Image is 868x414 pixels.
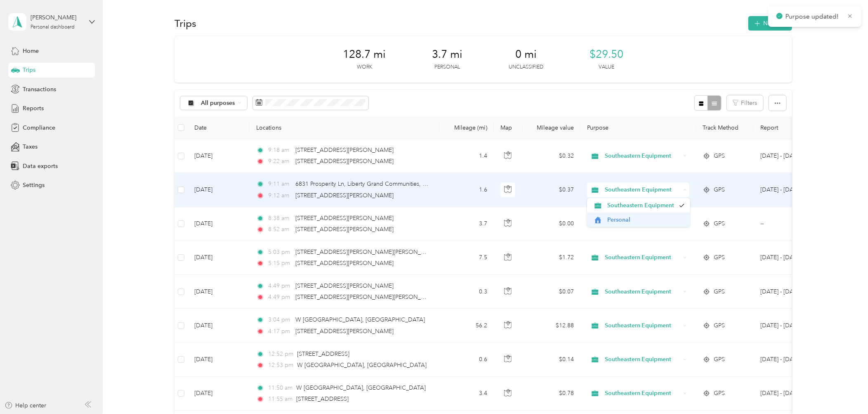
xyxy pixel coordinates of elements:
[188,116,250,139] th: Date
[714,389,725,398] span: GPS
[343,48,386,61] span: 128.7 mi
[268,350,293,359] span: 12:52 pm
[188,343,250,377] td: [DATE]
[432,48,463,61] span: 3.7 mi
[295,260,394,267] span: [STREET_ADDRESS][PERSON_NAME]
[714,219,725,228] span: GPS
[714,287,725,296] span: GPS
[754,139,829,173] td: Sep 1 - 30, 2025
[523,309,580,343] td: $12.88
[188,275,250,309] td: [DATE]
[23,104,44,113] span: Reports
[748,16,792,31] button: New trip
[188,377,250,411] td: [DATE]
[494,116,523,139] th: Map
[268,395,292,404] span: 11:55 am
[268,191,292,200] span: 9:12 am
[188,309,250,343] td: [DATE]
[23,181,45,189] span: Settings
[357,64,372,71] p: Work
[268,293,292,302] span: 4:49 pm
[439,343,494,377] td: 0.6
[23,142,38,151] span: Taxes
[714,253,725,262] span: GPS
[23,123,55,132] span: Compliance
[754,207,829,241] td: --
[295,192,394,199] span: [STREET_ADDRESS][PERSON_NAME]
[754,377,829,411] td: Sep 1 - 30, 2025
[714,185,725,194] span: GPS
[31,25,75,30] div: Personal dashboard
[268,180,292,189] span: 9:11 am
[439,275,494,309] td: 0.3
[295,293,439,300] span: [STREET_ADDRESS][PERSON_NAME][PERSON_NAME]
[439,116,494,139] th: Mileage (mi)
[295,328,394,335] span: [STREET_ADDRESS][PERSON_NAME]
[23,66,35,74] span: Trips
[714,355,725,364] span: GPS
[201,100,235,106] span: All purposes
[23,85,56,94] span: Transactions
[268,327,292,336] span: 4:17 pm
[295,316,425,323] span: W [GEOGRAPHIC_DATA], [GEOGRAPHIC_DATA]
[297,350,349,357] span: [STREET_ADDRESS]
[295,215,394,222] span: [STREET_ADDRESS][PERSON_NAME]
[188,173,250,207] td: [DATE]
[523,207,580,241] td: $0.00
[696,116,754,139] th: Track Method
[23,47,39,55] span: Home
[523,241,580,275] td: $1.72
[605,355,680,364] span: Southeastern Equipment
[295,248,439,255] span: [STREET_ADDRESS][PERSON_NAME][PERSON_NAME]
[523,116,580,139] th: Mileage value
[605,185,680,194] span: Southeastern Equipment
[523,343,580,377] td: $0.14
[268,259,292,268] span: 5:15 pm
[268,361,293,370] span: 12:53 pm
[605,287,680,296] span: Southeastern Equipment
[599,64,615,71] p: Value
[268,146,292,155] span: 9:18 am
[754,343,829,377] td: Sep 1 - 30, 2025
[523,275,580,309] td: $0.07
[754,173,829,207] td: Sep 1 - 30, 2025
[296,395,349,402] span: [STREET_ADDRESS]
[268,383,292,393] span: 11:50 am
[31,13,82,22] div: [PERSON_NAME]
[250,116,439,139] th: Locations
[523,173,580,207] td: $0.37
[295,282,394,289] span: [STREET_ADDRESS][PERSON_NAME]
[605,389,680,398] span: Southeastern Equipment
[605,151,680,161] span: Southeastern Equipment
[714,321,725,330] span: GPS
[268,214,292,223] span: 8:38 am
[268,248,292,257] span: 5:03 pm
[188,207,250,241] td: [DATE]
[580,116,696,139] th: Purpose
[268,282,292,291] span: 4:49 pm
[605,321,680,330] span: Southeastern Equipment
[5,401,47,410] button: Help center
[754,241,829,275] td: Sep 1 - 30, 2025
[295,226,394,233] span: [STREET_ADDRESS][PERSON_NAME]
[590,48,624,61] span: $29.50
[822,368,868,414] iframe: Everlance-gr Chat Button Frame
[714,151,725,161] span: GPS
[268,157,292,166] span: 9:22 am
[188,139,250,173] td: [DATE]
[268,315,292,324] span: 3:04 pm
[523,139,580,173] td: $0.32
[785,12,841,22] p: Purpose updated!
[754,116,829,139] th: Report
[175,19,196,28] h1: Trips
[516,48,537,61] span: 0 mi
[297,362,427,369] span: W [GEOGRAPHIC_DATA], [GEOGRAPHIC_DATA]
[727,95,763,111] button: Filters
[439,173,494,207] td: 1.6
[295,147,394,154] span: [STREET_ADDRESS][PERSON_NAME]
[295,180,545,187] span: 6831 Prosperity Ln, Liberty Grand Communities, [GEOGRAPHIC_DATA], [GEOGRAPHIC_DATA]
[439,139,494,173] td: 1.4
[296,384,426,391] span: W [GEOGRAPHIC_DATA], [GEOGRAPHIC_DATA]
[607,201,675,210] span: Southeastern Equipment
